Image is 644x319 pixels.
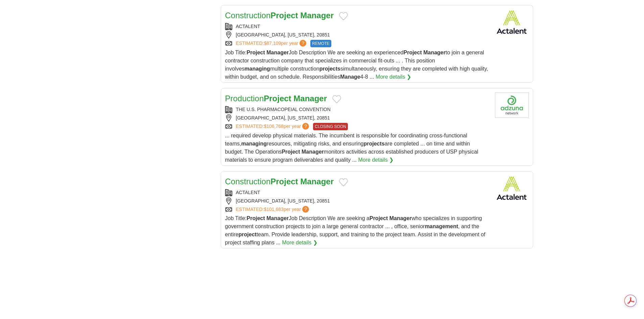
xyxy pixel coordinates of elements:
strong: Project [403,50,422,55]
button: Add to favorite jobs [339,178,348,186]
span: ... required develop physical materials. The incumbent is responsible for coordinating cross-func... [225,133,478,163]
span: $87,109 [264,41,281,46]
div: THE U.S. PHARMACOPEIAL CONVENTION [225,106,490,113]
div: [GEOGRAPHIC_DATA], [US_STATE], 20851 [225,114,490,122]
a: More details ❯ [358,156,393,164]
span: ? [302,206,309,213]
a: ACTALENT [236,24,260,29]
a: ConstructionProject Manager [225,11,334,20]
strong: Manager [389,215,412,221]
button: Add to favorite jobs [339,12,348,20]
span: ? [302,123,309,130]
a: ProductionProject Manager [225,94,327,103]
strong: managing [244,66,270,72]
button: Add to favorite jobs [332,95,341,103]
span: ? [300,40,306,47]
strong: Project [369,215,388,221]
strong: project [239,232,257,237]
img: Company logo [495,92,529,118]
strong: Project [282,149,300,155]
span: $101,683 [264,207,283,212]
strong: Manager [302,149,324,155]
a: ESTIMATED:$87,109per year? [236,40,308,47]
strong: Project [247,50,265,55]
strong: projects [363,141,384,147]
strong: Manager [300,11,334,20]
div: [GEOGRAPHIC_DATA], [US_STATE], 20851 [225,197,490,205]
strong: Manager [266,50,289,55]
span: CLOSING SOON [313,123,348,130]
img: Actalent logo [495,9,529,35]
a: More details ❯ [376,73,411,81]
div: [GEOGRAPHIC_DATA], [US_STATE], 20851 [225,31,490,38]
strong: Manager [300,177,334,186]
a: ESTIMATED:$101,683per year? [236,206,311,213]
a: ACTALENT [236,190,260,195]
strong: managing [241,141,267,147]
strong: Manager [266,215,289,221]
strong: Manager [293,94,327,103]
a: ESTIMATED:$106,768per year? [236,123,311,130]
strong: Manage [340,74,360,80]
strong: Manager [423,50,446,55]
img: Actalent logo [495,176,529,201]
span: REMOTE [310,40,331,47]
strong: Project [270,11,298,20]
span: Job Title: Job Description We are seeking an experienced to join a general contractor constructio... [225,50,488,80]
strong: Project [247,215,265,221]
span: Job Title: Job Description We are seeking a who specializes in supporting government construction... [225,215,485,245]
span: $106,768 [264,124,283,129]
a: More details ❯ [282,239,317,247]
a: ConstructionProject Manager [225,177,334,186]
strong: Project [264,94,291,103]
strong: projects [319,66,340,72]
strong: Project [270,177,298,186]
strong: management [425,223,458,229]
